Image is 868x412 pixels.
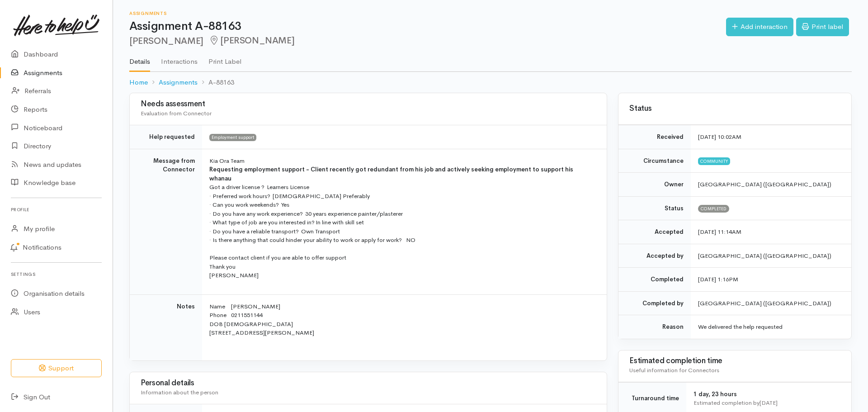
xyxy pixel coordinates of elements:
span: Evaluation from Connector [141,109,212,117]
h1: Assignment A-88163 [129,20,726,33]
td: Completed [618,268,691,292]
a: Assignments [159,77,198,88]
td: Help requested [130,125,202,149]
span: [GEOGRAPHIC_DATA] ([GEOGRAPHIC_DATA]) [698,180,831,188]
td: Circumstance [618,149,691,173]
h2: [PERSON_NAME] [129,36,726,46]
td: [GEOGRAPHIC_DATA] ([GEOGRAPHIC_DATA]) [691,244,851,268]
span: · What type of job are you interested in? In line with skill set [209,218,364,226]
span: Completed [698,205,729,212]
td: Completed by [618,291,691,315]
span: Kia Ora Team [209,157,245,165]
a: Details [129,46,150,72]
a: Home [129,77,148,88]
p: Name [PERSON_NAME] Phone 0211551144 DOB [DEMOGRAPHIC_DATA] [STREET_ADDRESS][PERSON_NAME] [209,302,596,346]
td: Status [618,196,691,220]
span: · Do you have any work experience? 30 years experience painter/plasterer [209,210,403,218]
td: Notes [130,294,202,360]
a: Add interaction [726,18,793,36]
span: · Is there anything that could hinder your ability to work or apply for work? NO [209,236,415,244]
span: Please contact client if you are able to offer support [209,254,346,261]
time: [DATE] 10:02AM [698,133,741,141]
td: Message from Connector [130,149,202,294]
h3: Status [629,104,840,113]
td: Accepted by [618,244,691,268]
div: Estimated completion by [693,398,840,407]
td: Reason [618,315,691,339]
span: · Preferred work hours? [DEMOGRAPHIC_DATA] Preferably [209,192,370,200]
span: Useful information for Connectors [629,366,719,374]
span: 1 day, 23 hours [693,390,737,398]
span: Information about the person [141,388,218,396]
h3: Estimated completion time [629,357,840,365]
h6: Assignments [129,11,726,16]
button: Support [11,359,102,378]
td: Owner [618,173,691,197]
td: Accepted [618,220,691,244]
a: Print Label [208,46,241,71]
span: · Can you work weekends? Yes [209,201,289,208]
a: Print label [796,18,849,36]
time: [DATE] 11:14AM [698,228,741,236]
b: Requesting employment support - Client recently got redundant from his job and actively seeking e... [209,166,573,182]
span: · Do you have a reliable transport? Own Transport [209,227,340,235]
time: [DATE] [759,399,778,407]
li: A-88163 [198,77,234,88]
span: [PERSON_NAME] [209,35,294,46]
span: Employment support [209,134,256,141]
nav: breadcrumb [129,72,852,93]
h6: Profile [11,204,102,216]
span: Thank you [209,263,236,270]
span: [PERSON_NAME] [209,271,259,279]
h3: Personal details [141,379,596,388]
h6: Settings [11,268,102,280]
span: Got a driver license ? Learners License [209,183,309,191]
td: [GEOGRAPHIC_DATA] ([GEOGRAPHIC_DATA]) [691,291,851,315]
span: Community [698,157,730,165]
a: Interactions [161,46,198,71]
td: Received [618,125,691,149]
td: We delivered the help requested [691,315,851,339]
time: [DATE] 1:16PM [698,275,738,283]
h3: Needs assessment [141,100,596,109]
